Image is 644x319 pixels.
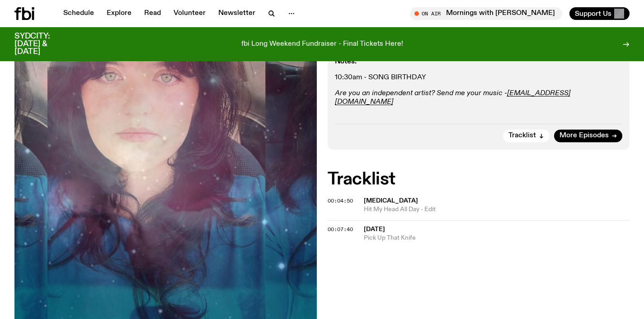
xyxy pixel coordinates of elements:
span: [MEDICAL_DATA] [364,198,418,204]
button: Support Us [569,7,630,20]
a: [EMAIL_ADDRESS][DOMAIN_NAME] [335,90,570,106]
span: Pick Up That Knife [364,234,630,242]
span: Tracklist [508,132,536,139]
span: Hit My Head All Day - Edit [364,205,630,214]
span: More Episodes [559,132,609,139]
p: 10:30am - SONG BIRTHDAY [335,73,623,82]
span: 00:07:40 [328,226,353,233]
a: Volunteer [168,7,211,20]
a: More Episodes [554,130,622,142]
span: 00:04:50 [328,197,353,204]
h3: SYDCITY: [DATE] & [DATE] [14,33,72,56]
strong: Notes: [335,58,357,65]
a: Read [139,7,166,20]
p: fbi Long Weekend Fundraiser - Final Tickets Here! [241,40,403,48]
span: [DATE] [364,226,385,232]
a: Explore [101,7,137,20]
button: On AirMornings with [PERSON_NAME] [410,7,562,20]
em: Are you an independent artist? Send me your music - [335,90,507,97]
a: Newsletter [213,7,261,20]
button: Tracklist [503,130,550,142]
span: Support Us [575,10,611,18]
a: Schedule [58,7,99,20]
h2: Tracklist [328,171,630,188]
